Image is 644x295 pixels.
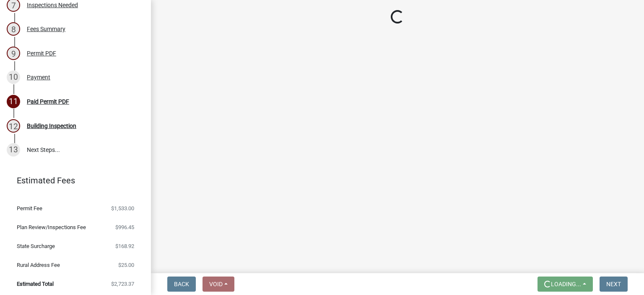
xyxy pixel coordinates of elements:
div: 11 [7,95,20,108]
button: Loading... [538,277,593,292]
div: Payment [27,74,50,80]
button: Void [203,277,234,292]
div: 8 [7,22,20,36]
div: 9 [7,47,20,60]
div: Fees Summary [27,26,65,32]
span: $996.45 [115,225,134,230]
div: Building Inspection [27,123,76,129]
span: $2,723.37 [111,281,134,287]
span: $168.92 [115,243,134,249]
span: Loading... [551,281,581,287]
span: Next [606,281,621,287]
div: Permit PDF [27,50,56,56]
span: $25.00 [118,262,134,268]
div: Inspections Needed [27,2,78,8]
button: Back [167,277,196,292]
div: Paid Permit PDF [27,99,69,104]
div: 13 [7,143,20,157]
span: Estimated Total [17,281,54,287]
a: Estimated Fees [7,172,138,189]
div: 10 [7,70,20,84]
span: State Surcharge [17,243,55,249]
span: Back [174,281,189,287]
span: Permit Fee [17,206,42,211]
span: Rural Address Fee [17,262,60,268]
span: Void [209,281,223,287]
span: Plan Review/Inspections Fee [17,225,86,230]
button: Next [600,277,628,292]
span: $1,533.00 [111,206,134,211]
div: 12 [7,119,20,133]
